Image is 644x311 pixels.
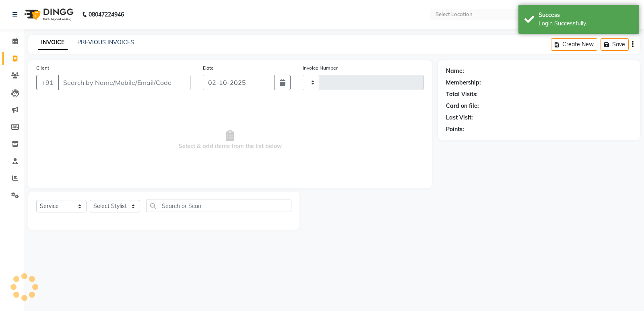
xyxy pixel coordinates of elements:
[446,67,464,75] div: Name:
[36,64,49,72] label: Client
[146,200,291,212] input: Search or Scan
[446,90,478,99] div: Total Visits:
[436,10,473,19] div: Select Location
[601,38,629,51] button: Save
[36,75,59,90] button: +91
[36,100,424,180] span: Select & add items from the list below
[21,3,76,26] img: logo
[38,35,68,50] a: INVOICE
[446,78,481,87] div: Membership:
[539,19,633,28] div: Login Successfully.
[551,38,597,51] button: Create New
[446,113,473,122] div: Last Visit:
[303,64,338,72] label: Invoice Number
[446,102,479,110] div: Card on file:
[203,64,214,72] label: Date
[539,11,633,19] div: Success
[77,39,134,46] a: PREVIOUS INVOICES
[89,3,124,26] b: 08047224946
[446,125,464,134] div: Points:
[58,75,191,90] input: Search by Name/Mobile/Email/Code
